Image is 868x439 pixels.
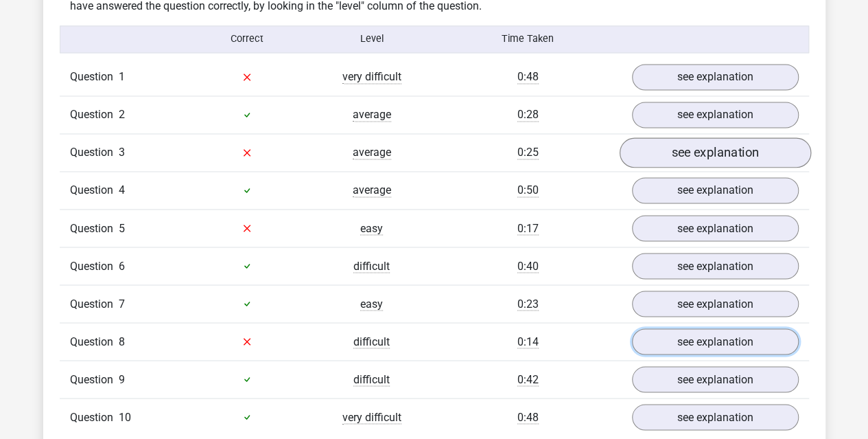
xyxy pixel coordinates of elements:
span: 4 [119,183,125,196]
span: difficult [353,372,390,386]
span: Question [70,371,119,387]
span: easy [360,221,383,235]
div: Time Taken [434,32,621,47]
span: 1 [119,70,125,83]
span: 2 [119,108,125,121]
a: see explanation [632,177,799,203]
a: see explanation [632,404,799,430]
span: 0:48 [517,70,539,84]
span: Question [70,295,119,312]
span: Question [70,333,119,350]
span: 0:40 [517,259,539,273]
a: see explanation [632,64,799,90]
span: 10 [119,410,131,423]
span: 0:14 [517,335,539,348]
span: 6 [119,259,125,272]
a: see explanation [632,366,799,392]
span: 7 [119,297,125,310]
span: Question [70,182,119,199]
a: see explanation [619,137,810,168]
span: Question [70,144,119,161]
span: difficult [353,335,390,348]
span: Question [70,220,119,236]
span: 0:50 [517,183,539,197]
span: Question [70,409,119,425]
span: average [353,183,391,197]
span: 0:25 [517,146,539,159]
span: 0:28 [517,108,539,122]
span: 0:42 [517,372,539,386]
span: 5 [119,221,125,234]
span: Question [70,258,119,274]
span: 8 [119,335,125,348]
span: 9 [119,372,125,385]
span: 0:17 [517,221,539,235]
span: Question [70,69,119,85]
div: Level [309,32,434,47]
a: see explanation [632,328,799,354]
span: Question [70,106,119,123]
span: easy [360,297,383,311]
span: very difficult [342,70,401,84]
span: average [353,108,391,122]
a: see explanation [632,291,799,317]
a: see explanation [632,215,799,241]
span: 0:48 [517,410,539,424]
div: Correct [185,32,309,47]
span: 0:23 [517,297,539,311]
a: see explanation [632,102,799,128]
span: 3 [119,146,125,159]
span: difficult [353,259,390,273]
a: see explanation [632,253,799,279]
span: average [353,146,391,159]
span: very difficult [342,410,401,424]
